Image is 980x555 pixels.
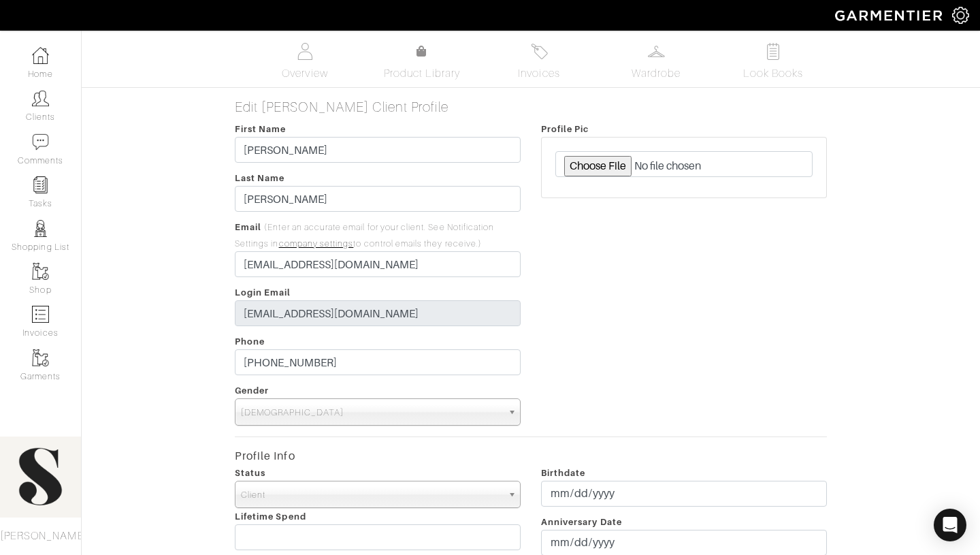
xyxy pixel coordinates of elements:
span: Email [235,222,261,232]
strong: Profile Info [235,449,295,462]
span: Birthdate [541,468,585,478]
img: orders-27d20c2124de7fd6de4e0e44c1d41de31381a507db9b33961299e4e07d508b8c.svg [531,43,548,60]
span: (Enter an accurate email for your client. See Notification Settings in to control emails they rec... [235,223,494,249]
img: dashboard-icon-dbcd8f5a0b271acd01030246c82b418ddd0df26cd7fceb0bd07c9910d44c42f6.png [32,47,49,64]
a: Wardrobe [608,37,704,87]
span: Product Library [384,65,461,82]
span: Gender [235,385,269,396]
span: Lifetime Spend [235,511,306,522]
span: Profile Pic [541,124,589,134]
div: Open Intercom Messenger [934,509,966,541]
img: garmentier-logo-header-white-b43fb05a5012e4ada735d5af1a66efaba907eab6374d6393d1fbf88cb4ef424d.png [828,3,952,27]
h5: Edit [PERSON_NAME] Client Profile [235,99,827,115]
img: wardrobe-487a4870c1b7c33e795ec22d11cfc2ed9d08956e64fb3008fe2437562e282088.svg [648,43,665,60]
a: Look Books [725,37,821,87]
span: Overview [282,65,327,82]
img: garments-icon-b7da505a4dc4fd61783c78ac3ca0ef83fa9d6f193b1c9dc38574b1d14d53ca28.png [32,263,49,280]
img: stylists-icon-eb353228a002819b7ec25b43dbf5f0378dd9e0616d9560372ff212230b889e62.png [32,220,49,237]
img: todo-9ac3debb85659649dc8f770b8b6100bb5dab4b48dedcbae339e5042a72dfd3cc.svg [765,43,782,60]
span: Anniversary Date [541,517,622,527]
a: Product Library [374,44,470,82]
a: company settings [279,239,354,249]
img: basicinfo-40fd8af6dae0f16599ec9e87c0ef1c0a1fdea2edbe929e3d69a839185d80c458.svg [297,43,314,60]
span: Invoices [518,65,559,82]
img: comment-icon-a0a6a9ef722e966f86d9cbdc48e553b5cf19dbc54f86b18d962a5391bc8f6eb6.png [32,133,49,150]
span: Login Email [235,287,291,298]
span: Client [241,481,502,509]
img: garments-icon-b7da505a4dc4fd61783c78ac3ca0ef83fa9d6f193b1c9dc38574b1d14d53ca28.png [32,349,49,366]
a: Overview [257,37,353,87]
span: [DEMOGRAPHIC_DATA] [241,399,502,426]
span: Status [235,468,265,478]
span: First Name [235,124,287,134]
img: gear-icon-white-bd11855cb880d31180b6d7d6211b90ccbf57a29d726f0c71d8c61bd08dd39cc2.png [952,7,969,24]
a: Invoices [491,37,587,87]
img: reminder-icon-8004d30b9f0a5d33ae49ab947aed9ed385cf756f9e5892f1edd6e32f2345188e.png [32,176,49,193]
span: Wardrobe [632,65,681,82]
span: Last Name [235,173,284,183]
span: Look Books [743,65,804,82]
img: clients-icon-6bae9207a08558b7cb47a8932f037763ab4055f8c8b6bfacd5dc20c3e0201464.png [32,90,49,107]
span: Phone [235,336,265,347]
img: orders-icon-0abe47150d42831381b5fb84f609e132dff9fe21cb692f30cb5eec754e2cba89.png [32,306,49,323]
